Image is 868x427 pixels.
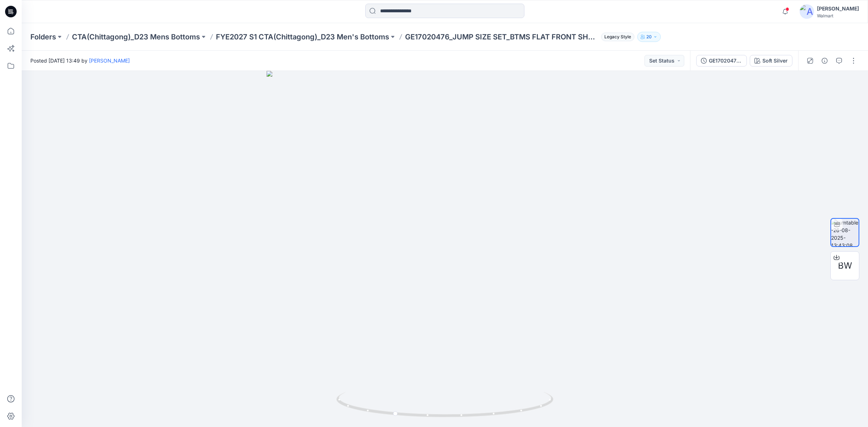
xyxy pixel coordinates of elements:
[838,259,852,272] span: BW
[709,57,742,65] div: GE17020476_BTMS FLAT FRONT SHORT 9 INCH_17
[216,32,389,42] a: FYE2027 S1 CTA(Chittagong)_D23 Men's Bottoms
[762,57,788,65] div: Soft Silver
[817,13,859,18] div: Walmart
[819,55,830,67] button: Details
[831,219,859,246] img: turntable-26-08-2025-13:43:08
[405,32,598,42] p: GE17020476_JUMP SIZE SET_BTMS FLAT FRONT SHORT 9 INCH
[817,4,859,13] div: [PERSON_NAME]
[30,57,130,64] span: Posted [DATE] 13:49 by
[598,32,634,42] button: Legacy Style
[30,32,56,42] a: Folders
[637,32,661,42] button: 20
[89,57,130,64] a: [PERSON_NAME]
[601,33,634,41] span: Legacy Style
[750,55,792,67] button: Soft Silver
[72,32,200,42] a: CTA(Chittagong)_D23 Mens Bottoms
[696,55,747,67] button: GE17020476_BTMS FLAT FRONT SHORT 9 INCH_17
[646,33,652,41] p: 20
[800,4,814,19] img: avatar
